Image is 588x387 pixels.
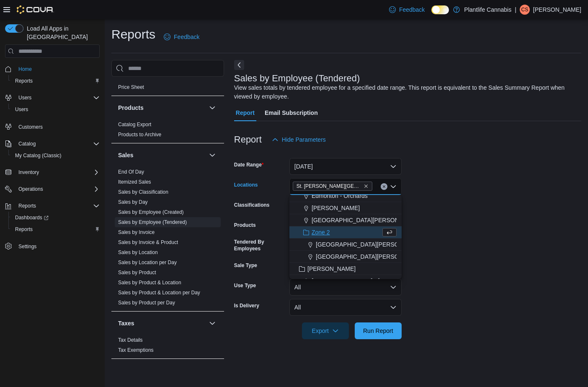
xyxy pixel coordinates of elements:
[515,5,516,15] p: |
[234,83,577,101] div: View sales totals by tendered employee for a specified date range. This report is equivalent to t...
[118,280,181,286] a: Sales by Product & Location
[316,252,486,261] span: [GEOGRAPHIC_DATA][PERSON_NAME][GEOGRAPHIC_DATA]
[364,184,369,189] button: Remove St. Albert - Jensen Lakes from selection in this group
[234,135,262,145] h3: Report
[15,122,46,132] a: Customers
[15,139,39,149] button: Catalog
[289,190,402,202] button: Edmonton - Orchards
[8,212,103,223] a: Dashboards
[312,277,439,285] span: [GEOGRAPHIC_DATA] - [GEOGRAPHIC_DATA]
[118,347,154,353] span: Tax Exemptions
[118,229,155,235] a: Sales by Invoice
[15,184,100,194] span: Operations
[15,93,35,103] button: Users
[289,226,402,239] button: Zone 2
[118,209,184,215] a: Sales by Employee (Created)
[236,104,255,121] span: Report
[18,243,36,250] span: Settings
[312,216,421,224] span: [GEOGRAPHIC_DATA][PERSON_NAME]
[118,229,155,236] span: Sales by Invoice
[2,138,103,150] button: Catalog
[118,279,181,286] span: Sales by Product & Location
[234,302,259,309] label: Is Delivery
[12,224,36,234] a: Reports
[2,92,103,104] button: Users
[533,5,581,15] p: [PERSON_NAME]
[118,132,161,138] a: Products to Archive
[5,60,100,274] nav: Complex example
[521,5,529,15] span: CS
[207,103,217,113] button: Products
[289,299,402,316] button: All
[234,182,258,188] label: Locations
[111,167,224,311] div: Sales
[18,203,36,209] span: Reports
[289,251,402,263] button: [GEOGRAPHIC_DATA][PERSON_NAME][GEOGRAPHIC_DATA]
[118,239,178,246] span: Sales by Invoice & Product
[118,84,144,90] a: Price Sheet
[23,24,100,41] span: Load All Apps in [GEOGRAPHIC_DATA]
[8,75,103,87] button: Reports
[431,14,432,15] span: Dark Mode
[118,289,200,296] span: Sales by Product & Location per Day
[289,275,402,287] button: [GEOGRAPHIC_DATA] - [GEOGRAPHIC_DATA]
[18,140,36,147] span: Catalog
[12,224,100,234] span: Reports
[520,5,530,15] div: Charlotte Soukeroff
[118,199,148,205] a: Sales by Day
[15,106,28,113] span: Users
[15,121,100,132] span: Customers
[282,135,326,144] span: Hide Parameters
[234,60,244,70] button: Next
[293,182,372,191] span: St. Albert - Jensen Lakes
[12,151,100,161] span: My Catalog (Classic)
[312,192,368,200] span: Edmonton - Orchards
[2,166,103,178] button: Inventory
[2,183,103,195] button: Operations
[18,66,32,73] span: Home
[15,184,46,194] button: Operations
[160,29,203,45] a: Feedback
[316,240,491,249] span: [GEOGRAPHIC_DATA][PERSON_NAME] - [GEOGRAPHIC_DATA]
[111,82,224,96] div: Pricing
[118,189,168,195] span: Sales by Classification
[118,122,151,127] a: Catalog Export
[15,64,35,74] a: Home
[174,33,199,41] span: Feedback
[289,263,402,275] button: [PERSON_NAME]
[390,183,397,190] button: Close list of options
[381,183,387,190] button: Clear input
[111,119,224,143] div: Products
[118,249,158,256] span: Sales by Location
[12,104,31,114] a: Users
[399,5,425,14] span: Feedback
[118,299,175,306] span: Sales by Product per Day
[118,319,206,327] button: Taxes
[15,201,39,211] button: Reports
[268,131,329,148] button: Hide Parameters
[111,335,224,358] div: Taxes
[18,186,43,192] span: Operations
[118,319,134,327] h3: Taxes
[12,76,36,86] a: Reports
[234,73,360,83] h3: Sales by Employee (Tendered)
[118,151,206,159] button: Sales
[118,179,151,185] span: Itemized Sales
[118,290,200,296] a: Sales by Product & Location per Day
[289,239,402,251] button: [GEOGRAPHIC_DATA][PERSON_NAME] - [GEOGRAPHIC_DATA]
[118,189,168,195] a: Sales by Classification
[464,5,511,15] p: Plantlife Cannabis
[118,269,156,276] span: Sales by Product
[18,124,43,130] span: Customers
[118,249,158,255] a: Sales by Location
[234,262,257,269] label: Sale Type
[15,242,40,252] a: Settings
[12,151,65,161] a: My Catalog (Classic)
[17,5,54,14] img: Cova
[2,120,103,132] button: Customers
[312,204,360,212] span: [PERSON_NAME]
[15,139,100,149] span: Catalog
[234,239,286,252] label: Tendered By Employees
[15,64,100,74] span: Home
[15,226,33,233] span: Reports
